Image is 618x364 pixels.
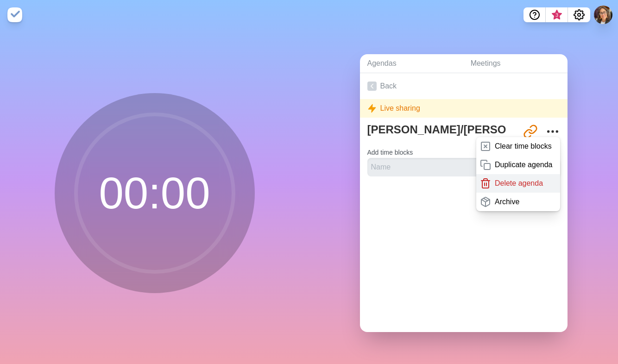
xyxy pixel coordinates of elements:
[546,7,568,22] button: What’s new
[7,7,22,22] img: timeblocks logo
[495,159,553,170] p: Duplicate agenda
[360,99,568,118] div: Live sharing
[360,73,568,99] a: Back
[495,178,543,189] p: Delete agenda
[495,196,519,207] p: Archive
[463,54,568,73] a: Meetings
[543,122,562,141] button: More
[360,54,463,73] a: Agendas
[568,7,590,22] button: Settings
[367,149,413,156] label: Add time blocks
[521,122,540,141] button: Share link
[367,158,508,176] input: Name
[553,12,561,19] span: 3
[523,7,546,22] button: Help
[495,141,552,152] p: Clear time blocks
